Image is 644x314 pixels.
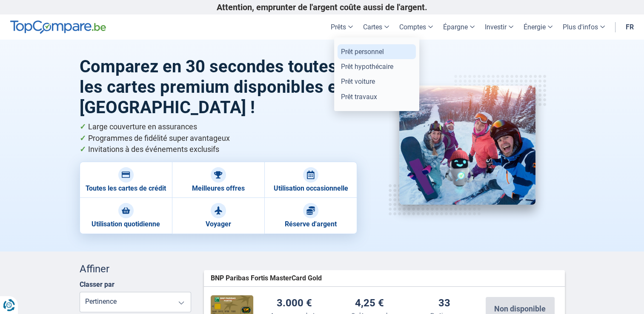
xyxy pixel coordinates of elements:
a: Voyager Voyager [172,198,264,234]
div: 3.000 € [277,298,312,309]
img: Toutes les cartes de crédit [122,171,130,179]
img: Utilisation quotidienne [122,206,130,215]
a: Prêt personnel [338,44,416,59]
a: Cartes [358,14,394,40]
a: fr [621,14,639,40]
img: Meilleures offres [214,171,223,179]
img: Cartes Premium [399,86,535,205]
a: Utilisation occasionnelle Utilisation occasionnelle [264,162,357,198]
a: Réserve d'argent Réserve d'argent [264,198,357,234]
span: Non disponible [494,305,546,313]
p: Attention, emprunter de l'argent coûte aussi de l'argent. [80,2,565,12]
div: 4,25 € [355,298,384,309]
h1: Comparez en 30 secondes toutes les cartes premium disponibles en [GEOGRAPHIC_DATA] ! [80,57,358,118]
a: Prêt voiture [338,74,416,89]
li: Invitations à des événements exclusifs [80,144,358,155]
li: Programmes de fidélité super avantageux [80,133,358,144]
span: BNP Paribas Fortis MasterCard Gold [211,274,322,283]
a: Meilleures offres Meilleures offres [172,162,264,198]
a: Utilisation quotidienne Utilisation quotidienne [80,198,172,234]
li: Large couverture en assurances [80,121,358,133]
div: Affiner [80,262,192,276]
div: 33 [438,298,450,309]
a: Comptes [394,14,438,40]
a: Plus d'infos [558,14,610,40]
a: Épargne [438,14,480,40]
img: Réserve d'argent [306,206,315,215]
a: Investir [480,14,518,40]
a: Prêt travaux [338,89,416,104]
img: TopCompare [10,20,106,34]
img: Utilisation occasionnelle [306,171,315,179]
img: Voyager [214,206,223,215]
label: Classer par [80,280,114,288]
a: Prêts [326,14,358,40]
a: Toutes les cartes de crédit Toutes les cartes de crédit [80,162,172,198]
a: Prêt hypothécaire [338,59,416,74]
a: Énergie [518,14,558,40]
